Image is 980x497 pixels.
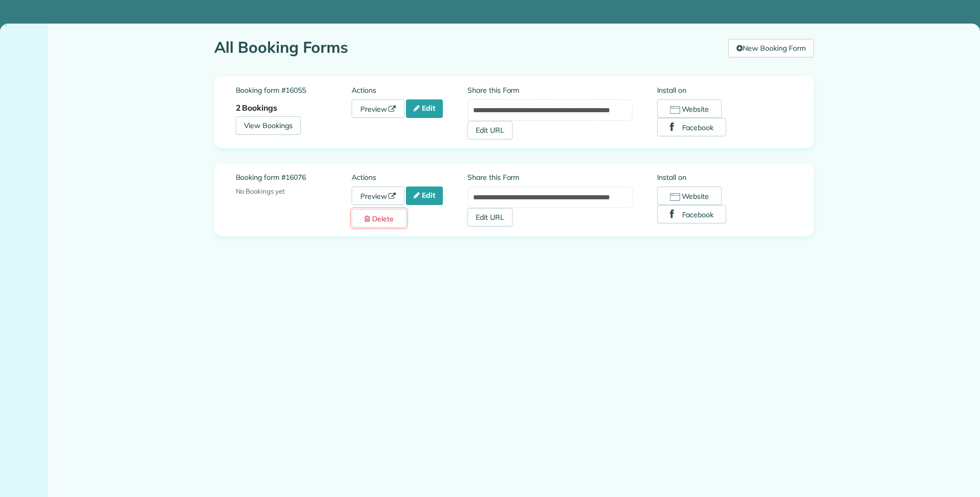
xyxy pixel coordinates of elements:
label: Actions [352,85,467,95]
label: Booking form #16055 [236,85,352,95]
label: Install on [657,172,792,182]
label: Actions [352,172,467,182]
label: Share this Form [467,85,632,95]
label: Booking form #16076 [236,172,352,182]
strong: 2 Bookings [236,102,278,113]
h1: All Booking Forms [214,39,721,56]
button: Website [657,99,722,118]
label: Share this Form [467,172,632,182]
button: Facebook [657,205,727,223]
button: Website [657,187,722,205]
a: Edit [406,99,443,118]
a: Edit [406,187,443,205]
a: Preview [352,187,405,205]
a: Edit URL [467,208,513,226]
label: Install on [657,85,792,95]
a: New Booking Form [728,39,813,57]
a: View Bookings [236,116,301,135]
button: Facebook [657,118,727,136]
a: Delete [352,209,406,227]
a: Preview [352,99,405,118]
span: No Bookings yet [236,187,285,195]
a: Edit URL [467,121,513,139]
